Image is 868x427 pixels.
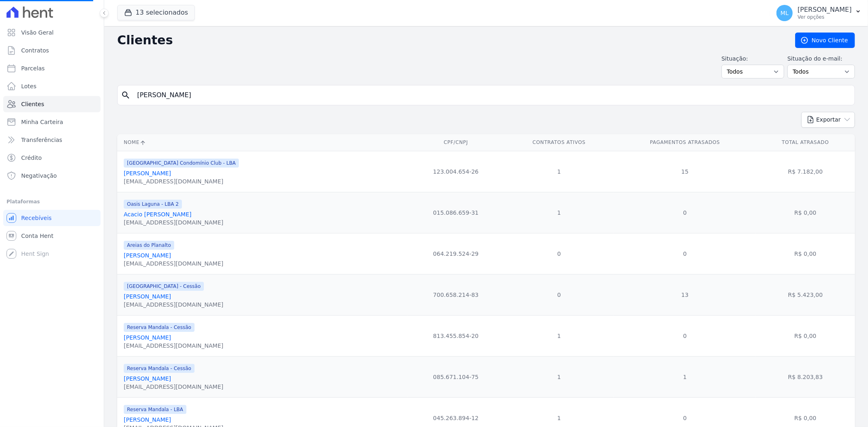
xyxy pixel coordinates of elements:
span: Reserva Mandala - Cessão [124,364,195,373]
td: 1 [504,356,614,397]
a: Parcelas [3,60,101,76]
td: 0 [614,192,756,233]
th: Contratos Ativos [504,134,614,151]
a: [PERSON_NAME] [124,293,171,300]
span: Visão Geral [21,28,54,37]
span: Crédito [21,154,42,162]
span: Contratos [21,46,49,54]
span: Negativação [21,172,57,180]
td: 15 [614,151,756,192]
span: Oasis Laguna - LBA 2 [124,200,182,209]
a: Novo Cliente [795,33,855,48]
div: [EMAIL_ADDRESS][DOMAIN_NAME] [124,383,223,391]
a: Conta Hent [3,228,101,244]
a: Clientes [3,96,101,112]
span: Lotes [21,82,37,90]
div: [EMAIL_ADDRESS][DOMAIN_NAME] [124,177,239,185]
a: Acacio [PERSON_NAME] [124,211,192,218]
span: [GEOGRAPHIC_DATA] Condomínio Club - LBA [124,159,239,168]
th: CPF/CNPJ [408,134,504,151]
a: [PERSON_NAME] [124,334,171,341]
span: Minha Carteira [21,118,63,126]
td: 0 [504,274,614,315]
h2: Clientes [117,33,782,48]
td: 813.455.854-20 [408,315,504,356]
td: 1 [614,356,756,397]
p: [PERSON_NAME] [798,6,852,14]
td: R$ 7.182,00 [756,151,855,192]
span: ML [781,10,789,16]
a: Contratos [3,42,101,59]
td: R$ 0,00 [756,315,855,356]
td: R$ 5.423,00 [756,274,855,315]
td: R$ 0,00 [756,233,855,274]
div: Plataformas [7,197,97,207]
td: 1 [504,315,614,356]
p: Ver opções [798,14,852,20]
td: R$ 0,00 [756,192,855,233]
span: Transferências [21,136,62,144]
a: [PERSON_NAME] [124,170,171,176]
td: 0 [614,233,756,274]
a: Lotes [3,78,101,94]
td: 123.004.654-26 [408,151,504,192]
th: Nome [117,134,408,151]
a: [PERSON_NAME] [124,252,171,259]
span: Clientes [21,100,44,108]
td: 064.219.524-29 [408,233,504,274]
td: R$ 8.203,83 [756,356,855,397]
input: Buscar por nome, CPF ou e-mail [132,87,851,103]
td: 1 [504,192,614,233]
button: ML [PERSON_NAME] Ver opções [770,2,868,24]
label: Situação do e-mail: [787,54,855,63]
a: [PERSON_NAME] [124,416,171,423]
button: 13 selecionados [117,5,195,20]
a: Visão Geral [3,24,101,41]
a: Negativação [3,168,101,184]
span: Reserva Mandala - Cessão [124,323,195,332]
div: [EMAIL_ADDRESS][DOMAIN_NAME] [124,301,223,309]
span: [GEOGRAPHIC_DATA] - Cessão [124,282,204,291]
i: search [121,90,131,100]
span: Reserva Mandala - LBA [124,405,186,414]
td: 700.658.214-83 [408,274,504,315]
a: Transferências [3,132,101,148]
td: 1 [504,151,614,192]
div: [EMAIL_ADDRESS][DOMAIN_NAME] [124,342,223,350]
button: Exportar [801,112,855,128]
span: Recebíveis [21,214,52,222]
span: Conta Hent [21,232,53,240]
span: Areias do Planalto [124,241,174,250]
td: 0 [614,315,756,356]
th: Pagamentos Atrasados [614,134,756,151]
a: [PERSON_NAME] [124,375,171,382]
label: Situação: [722,54,784,63]
a: Minha Carteira [3,114,101,130]
td: 13 [614,274,756,315]
a: Recebíveis [3,210,101,226]
div: [EMAIL_ADDRESS][DOMAIN_NAME] [124,218,223,227]
td: 0 [504,233,614,274]
span: Parcelas [21,64,45,72]
th: Total Atrasado [756,134,855,151]
td: 015.086.659-31 [408,192,504,233]
td: 085.671.104-75 [408,356,504,397]
div: [EMAIL_ADDRESS][DOMAIN_NAME] [124,259,223,268]
a: Crédito [3,150,101,166]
